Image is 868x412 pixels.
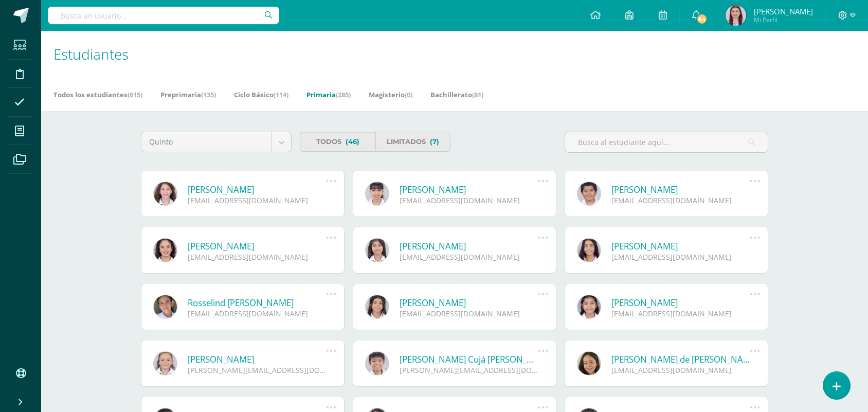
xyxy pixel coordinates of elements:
[188,195,326,205] div: [EMAIL_ADDRESS][DOMAIN_NAME]
[430,86,483,103] a: Bachillerato(81)
[274,90,288,99] span: (114)
[565,132,768,152] input: Busca al estudiante aquí...
[369,86,412,103] a: Magisterio(0)
[188,297,326,309] a: Rosselind [PERSON_NAME]
[336,90,351,99] span: (285)
[53,86,142,103] a: Todos los estudiantes(615)
[141,132,291,152] a: Quinto
[400,309,538,318] div: [EMAIL_ADDRESS][DOMAIN_NAME]
[188,240,326,252] a: [PERSON_NAME]
[400,195,538,205] div: [EMAIL_ADDRESS][DOMAIN_NAME]
[611,252,750,262] div: [EMAIL_ADDRESS][DOMAIN_NAME]
[696,13,708,25] span: 84
[300,132,375,152] a: Todos(46)
[472,90,483,99] span: (81)
[48,7,279,24] input: Busca un usuario...
[726,5,746,26] img: 38001f5ea22848a8fd28233dcc7388bd.png
[405,90,412,99] span: (0)
[754,15,813,24] span: Mi Perfil
[754,6,813,16] span: [PERSON_NAME]
[400,297,538,309] a: [PERSON_NAME]
[375,132,451,152] a: Limitados(7)
[53,44,129,64] span: Estudiantes
[201,90,216,99] span: (135)
[188,252,326,262] div: [EMAIL_ADDRESS][DOMAIN_NAME]
[188,309,326,318] div: [EMAIL_ADDRESS][DOMAIN_NAME]
[234,86,288,103] a: Ciclo Básico(114)
[611,309,750,318] div: [EMAIL_ADDRESS][DOMAIN_NAME]
[611,184,750,195] a: [PERSON_NAME]
[611,353,750,365] a: [PERSON_NAME] de [PERSON_NAME]
[400,184,538,195] a: [PERSON_NAME]
[188,365,326,375] div: [PERSON_NAME][EMAIL_ADDRESS][DOMAIN_NAME]
[188,184,326,195] a: [PERSON_NAME]
[400,252,538,262] div: [EMAIL_ADDRESS][DOMAIN_NAME]
[430,132,439,151] span: (7)
[149,132,264,152] span: Quinto
[400,365,538,375] div: [PERSON_NAME][EMAIL_ADDRESS][DOMAIN_NAME]
[128,90,142,99] span: (615)
[611,365,750,375] div: [EMAIL_ADDRESS][DOMAIN_NAME]
[611,297,750,309] a: [PERSON_NAME]
[346,132,359,151] span: (46)
[160,86,216,103] a: Preprimaria(135)
[611,195,750,205] div: [EMAIL_ADDRESS][DOMAIN_NAME]
[611,240,750,252] a: [PERSON_NAME]
[400,240,538,252] a: [PERSON_NAME]
[306,86,351,103] a: Primaria(285)
[188,353,326,365] a: [PERSON_NAME]
[400,353,538,365] a: [PERSON_NAME] Cujá [PERSON_NAME]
